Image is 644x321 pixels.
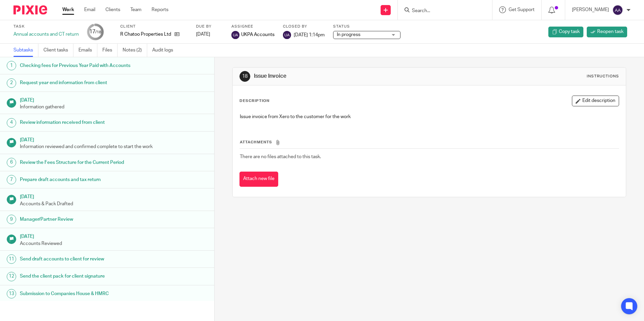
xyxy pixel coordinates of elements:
div: 11 [7,254,16,264]
div: Annual accounts and CT return [13,31,79,38]
label: Assignee [231,24,275,29]
span: Attachments [240,140,272,144]
a: Email [84,6,95,13]
small: /18 [95,30,101,34]
h1: [DATE] [20,95,208,104]
h1: Send draft accounts to client for review [20,254,145,264]
h1: Prepare draft accounts and tax return [20,175,145,185]
p: [PERSON_NAME] [572,6,609,13]
a: Team [130,6,141,13]
img: svg%3E [612,5,623,15]
div: 18 [239,71,250,82]
span: Get Support [509,7,535,12]
div: Instructions [587,74,619,79]
a: Copy task [548,27,583,37]
a: Audit logs [152,44,178,57]
h1: Manager/Partner Review [20,214,145,224]
p: Description [239,98,269,104]
div: 17 [89,28,101,36]
span: There are no files attached to this task. [240,154,321,159]
h1: [DATE] [20,231,208,240]
h1: Review the Fees Structure for the Current Period [20,157,145,168]
a: Emails [78,44,97,57]
label: Client [120,24,188,29]
span: In progress [337,32,360,37]
a: Reports [152,6,168,13]
h1: Checking fees for Previous Year Paid with Accounts [20,61,145,71]
label: Status [333,24,400,29]
img: svg%3E [231,31,239,39]
span: Copy task [559,28,580,35]
h1: Submission to Companies House & HMRC [20,289,145,299]
h1: Review information received from client [20,117,145,128]
h1: [DATE] [20,135,208,143]
h1: Send the client pack for client signature [20,271,145,281]
p: R Chatoo Properties Ltd [120,31,171,38]
label: Due by [196,24,223,29]
span: [DATE] 1:14pm [294,32,325,37]
div: 7 [7,175,16,184]
h1: Issue Invoice [254,73,444,80]
p: Issue invoice from Xero to the customer for the work [240,113,618,120]
h1: [DATE] [20,192,208,200]
p: Information reviewed and confirmed complete to start the work [20,143,208,150]
a: Subtasks [13,44,38,57]
a: Notes (2) [123,44,147,57]
a: Work [62,6,74,13]
img: svg%3E [283,31,291,39]
p: Accounts Reviewed [20,240,208,247]
label: Closed by [283,24,325,29]
a: Clients [105,6,120,13]
p: Information gathered [20,104,208,110]
button: Edit description [572,96,619,106]
span: Reopen task [597,28,623,35]
div: 13 [7,289,16,298]
div: 2 [7,78,16,88]
div: 6 [7,158,16,167]
a: Client tasks [43,44,73,57]
div: [DATE] [196,31,223,38]
div: 4 [7,118,16,128]
div: 12 [7,272,16,281]
img: Pixie [13,5,47,14]
p: Accounts & Pack Drafted [20,201,208,207]
a: Files [102,44,118,57]
h1: Request year end information from client [20,78,145,88]
span: UKPA Accounts [241,31,275,38]
input: Search [411,8,472,14]
div: 1 [7,61,16,70]
a: Reopen task [587,27,627,37]
div: 9 [7,215,16,224]
button: Attach new file [239,172,278,187]
label: Task [13,24,79,29]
